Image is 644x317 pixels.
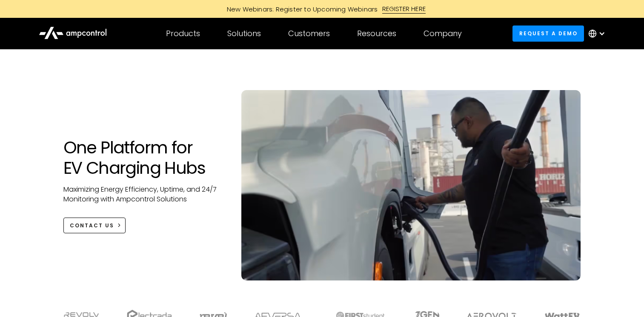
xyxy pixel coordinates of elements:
h1: One Platform for EV Charging Hubs [63,137,225,178]
a: New Webinars: Register to Upcoming WebinarsREGISTER HERE [131,4,514,14]
div: Solutions [227,29,261,38]
div: New Webinars: Register to Upcoming Webinars [218,5,382,14]
div: Company [424,29,462,38]
p: Maximizing Energy Efficiency, Uptime, and 24/7 Monitoring with Ampcontrol Solutions [63,185,225,204]
div: Products [166,29,200,38]
div: Customers [288,29,330,38]
div: CONTACT US [70,222,114,229]
a: Request a demo [512,25,584,41]
div: Resources [357,29,396,38]
div: REGISTER HERE [382,4,426,14]
a: CONTACT US [63,218,126,233]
